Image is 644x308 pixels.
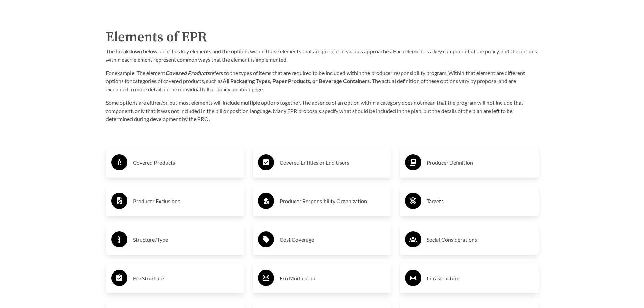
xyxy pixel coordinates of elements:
[106,47,539,64] p: The breakdown below identifies key elements and the options within those elements that are presen...
[280,234,386,245] h3: Cost Coverage
[165,70,210,76] strong: Covered Products
[133,234,239,245] h3: Structure/Type
[106,69,539,93] p: For example: The element refers to the types of items that are required to be included within the...
[223,78,370,84] strong: All Packaging Types, Paper Products, or Beverage Containers
[427,234,533,245] h3: Social Considerations
[280,157,386,168] h3: Covered Entities or End Users
[427,273,533,284] h3: Infrastructure
[280,273,386,284] h3: Eco Modulation
[280,196,386,207] h3: Producer Responsibility Organization
[133,157,239,168] h3: Covered Products
[106,27,539,47] h2: Elements of EPR
[427,196,533,207] h3: Targets
[427,157,533,168] h3: Producer Definition
[133,273,239,284] h3: Fee Structure
[133,196,239,207] h3: Producer Exclusions
[106,99,539,123] p: Some options are either/or, but most elements will include multiple options together. The absence...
